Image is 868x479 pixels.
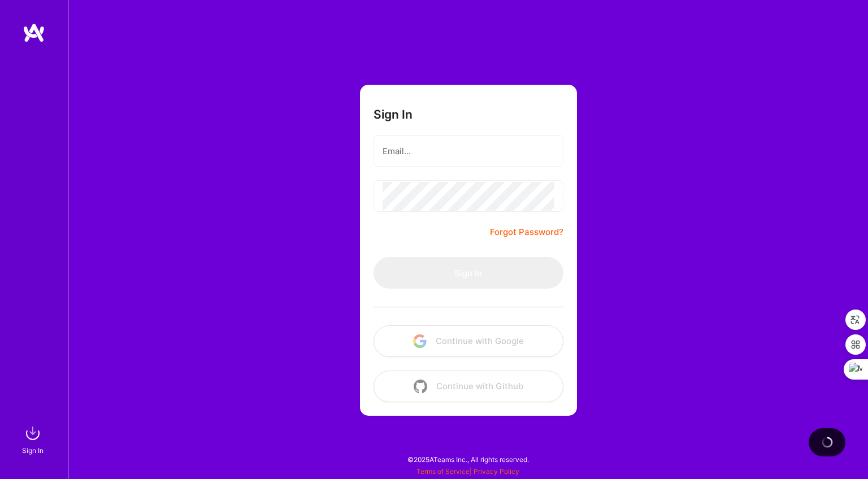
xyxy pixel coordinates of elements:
[374,325,563,357] button: Continue with Google
[416,467,519,476] span: |
[24,422,44,456] a: sign inSign In
[413,334,427,348] img: icon
[68,445,868,473] div: © 2025 ATeams Inc., All rights reserved.
[474,467,519,476] a: Privacy Policy
[414,380,427,393] img: icon
[821,437,832,448] img: loading
[22,445,44,456] div: Sign In
[374,371,563,402] button: Continue with Github
[374,257,563,289] button: Sign In
[490,225,563,239] a: Forgot Password?
[23,23,45,43] img: logo
[416,467,470,476] a: Terms of Service
[383,137,554,166] input: Email...
[21,422,44,445] img: sign in
[374,107,413,121] h3: Sign In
